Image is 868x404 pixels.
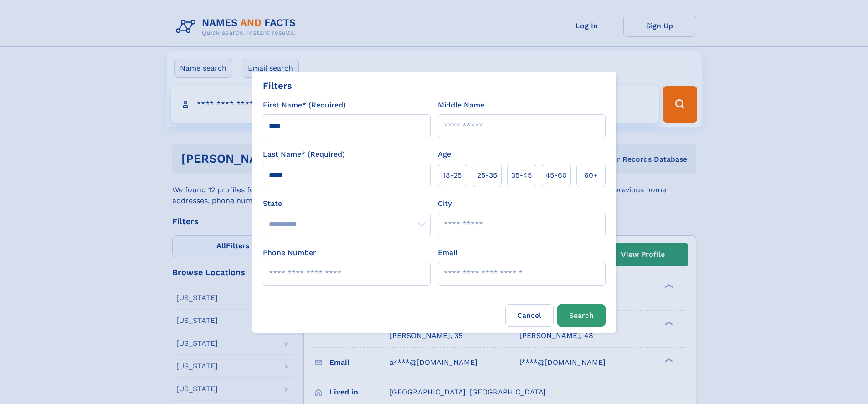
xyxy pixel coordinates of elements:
label: First Name* (Required) [263,100,346,111]
div: Filters [263,79,292,92]
label: Phone Number [263,247,316,258]
label: Age [438,149,451,160]
label: City [438,198,452,209]
span: 60+ [584,170,598,181]
label: Cancel [505,304,554,327]
span: 18‑25 [443,170,462,181]
span: 25‑35 [477,170,497,181]
span: 45‑60 [545,170,567,181]
label: Last Name* (Required) [263,149,345,160]
button: Search [557,304,606,327]
label: State [263,198,431,209]
span: 35‑45 [511,170,532,181]
label: Middle Name [438,100,484,111]
label: Email [438,247,457,258]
